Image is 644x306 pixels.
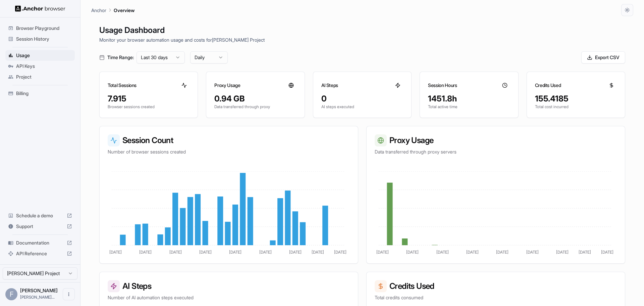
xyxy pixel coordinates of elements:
[109,250,122,255] tspan: [DATE]
[108,82,137,89] h3: Total Sessions
[214,93,296,104] div: 0.94 GB
[214,104,296,110] p: Data transferred through proxy
[428,93,510,104] div: 1451.8h
[375,148,617,155] p: Data transferred through proxy servers
[16,239,64,246] span: Documentation
[15,5,65,12] img: Anchor Logo
[91,6,135,14] nav: breadcrumb
[556,250,569,255] tspan: [DATE]
[5,288,17,300] div: F
[535,93,617,104] div: 155.4185
[5,237,75,248] div: Documentation
[5,72,75,82] div: Project
[5,248,75,259] div: API Reference
[91,7,106,14] p: Anchor
[312,250,324,255] tspan: [DATE]
[601,250,613,255] tspan: [DATE]
[466,250,479,255] tspan: [DATE]
[321,93,403,104] div: 0
[496,250,508,255] tspan: [DATE]
[16,36,72,42] span: Session History
[229,250,241,255] tspan: [DATE]
[16,74,72,80] span: Project
[16,90,72,97] span: Billing
[214,82,240,89] h3: Proxy Usage
[526,250,539,255] tspan: [DATE]
[334,250,346,255] tspan: [DATE]
[5,210,75,221] div: Schedule a demo
[169,250,182,255] tspan: [DATE]
[16,223,64,230] span: Support
[20,295,55,300] span: fabio.filho@tessai.io
[436,250,449,255] tspan: [DATE]
[5,23,75,34] div: Browser Playground
[579,250,591,255] tspan: [DATE]
[107,54,134,61] span: Time Range:
[63,288,75,300] button: Open menu
[16,52,72,59] span: Usage
[375,134,617,146] h3: Proxy Usage
[20,288,58,293] span: Fábio Filho
[375,280,617,292] h3: Credits Used
[5,221,75,232] div: Support
[5,50,75,61] div: Usage
[16,250,64,257] span: API Reference
[406,250,419,255] tspan: [DATE]
[321,82,338,89] h3: AI Steps
[108,134,350,146] h3: Session Count
[535,104,617,110] p: Total cost incurred
[16,212,64,219] span: Schedule a demo
[5,34,75,44] div: Session History
[199,250,212,255] tspan: [DATE]
[114,7,135,14] p: Overview
[259,250,272,255] tspan: [DATE]
[108,104,190,110] p: Browser sessions created
[99,24,625,36] h1: Usage Dashboard
[428,104,510,110] p: Total active time
[375,294,617,301] p: Total credits consumed
[376,250,389,255] tspan: [DATE]
[108,294,350,301] p: Number of AI automation steps executed
[428,82,457,89] h3: Session Hours
[99,36,625,43] p: Monitor your browser automation usage and costs for [PERSON_NAME] Project
[16,25,72,32] span: Browser Playground
[581,51,625,63] button: Export CSV
[535,82,561,89] h3: Credits Used
[289,250,302,255] tspan: [DATE]
[321,104,403,110] p: AI steps executed
[5,88,75,99] div: Billing
[16,63,72,70] span: API Keys
[108,280,350,292] h3: AI Steps
[139,250,152,255] tspan: [DATE]
[108,148,350,155] p: Number of browser sessions created
[108,93,190,104] div: 7.915
[5,61,75,72] div: API Keys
